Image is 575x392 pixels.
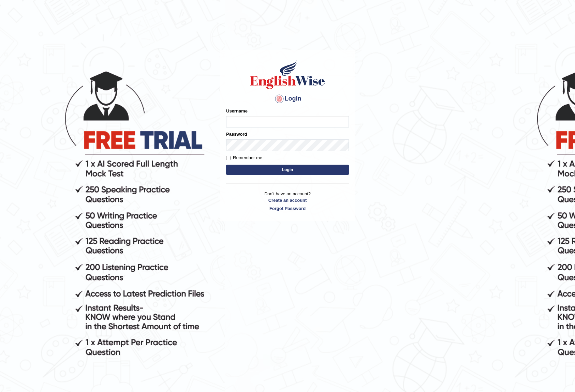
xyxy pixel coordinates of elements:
p: Don't have an account? [226,191,349,212]
label: Password [226,131,247,137]
a: Forgot Password [226,205,349,212]
button: Login [226,165,349,175]
label: Username [226,108,248,114]
label: Remember me [226,154,262,161]
h4: Login [226,93,349,104]
a: Create an account [226,197,349,203]
img: Logo of English Wise sign in for intelligent practice with AI [249,59,326,90]
input: Remember me [226,156,231,160]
